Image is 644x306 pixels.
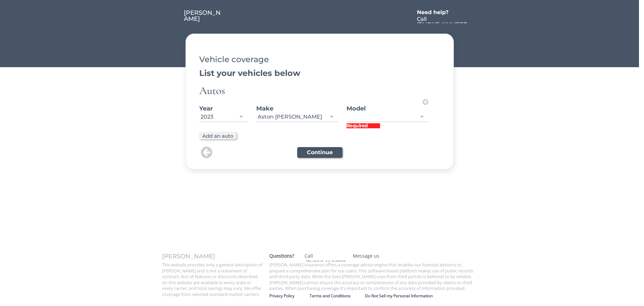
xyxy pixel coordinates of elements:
[269,253,298,259] div: Questions?
[350,253,398,262] a: Message us
[417,16,469,33] div: Call [PHONE_NUMBER]
[256,105,338,112] div: Make
[199,105,248,112] div: Year
[269,262,477,292] div: [PERSON_NAME] Insurance offers a coverage advice engine that enables our licensed advisors to pre...
[346,123,380,128] div: Required
[199,55,441,63] div: Vehicle coverage
[305,253,346,272] div: Call [PHONE_NUMBER]
[346,105,429,112] div: Model
[301,253,350,262] a: Call [PHONE_NUMBER]
[269,293,310,299] a: Privacy Policy
[365,293,481,299] div: Do Not Sell my Personal Information
[199,85,441,96] div: Autos
[297,147,342,158] button: Continue
[310,293,365,299] a: Terms and Conditions
[162,262,263,297] div: This website provides only a general description of [PERSON_NAME] and is not a statement of contr...
[201,114,213,120] div: 2023
[199,69,441,77] div: List your vehicles below
[184,10,222,22] div: [PERSON_NAME]
[162,253,263,259] div: [PERSON_NAME]
[258,114,322,120] div: Aston [PERSON_NAME]
[269,293,310,299] div: Privacy Policy
[353,253,394,259] div: Message us
[184,10,222,23] a: [PERSON_NAME]
[417,10,455,15] div: Need help?
[199,132,236,139] button: Add an auto
[365,293,481,299] a: Do Not Sell my Personal Information
[310,293,365,299] div: Terms and Conditions
[417,16,469,23] a: Call [PHONE_NUMBER]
